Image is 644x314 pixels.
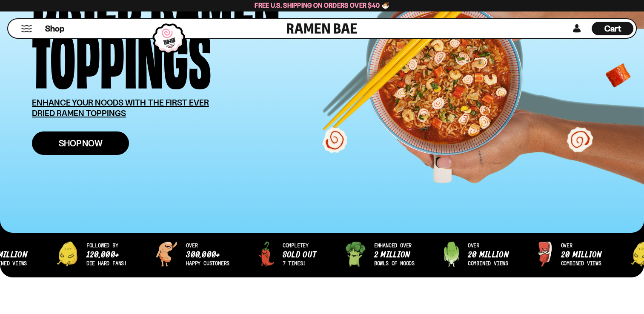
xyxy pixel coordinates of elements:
span: Cart [604,23,621,34]
a: Shop [45,22,64,35]
u: ENHANCE YOUR NOODS WITH THE FIRST EVER DRIED RAMEN TOPPINGS [32,97,209,118]
span: Shop Now [59,139,103,148]
div: Cart [592,19,633,38]
span: Shop [45,23,64,34]
span: Free U.S. Shipping on Orders over $40 🍜 [255,1,389,9]
button: Mobile Menu Trigger [21,25,32,32]
div: Toppings [32,26,211,85]
a: Shop Now [32,131,129,155]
